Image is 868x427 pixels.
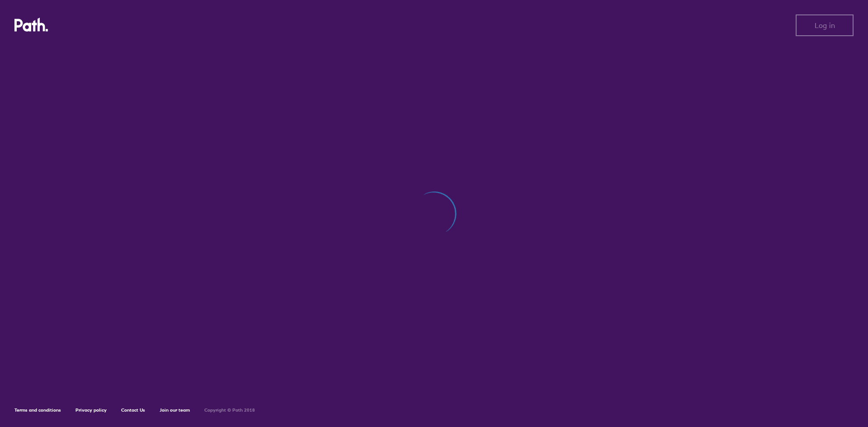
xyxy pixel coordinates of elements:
[204,408,255,413] h6: Copyright © Path 2018
[815,21,835,29] span: Log in
[75,407,107,413] a: Privacy policy
[14,407,61,413] a: Terms and conditions
[121,407,145,413] a: Contact Us
[160,407,190,413] a: Join our team
[796,14,854,36] button: Log in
